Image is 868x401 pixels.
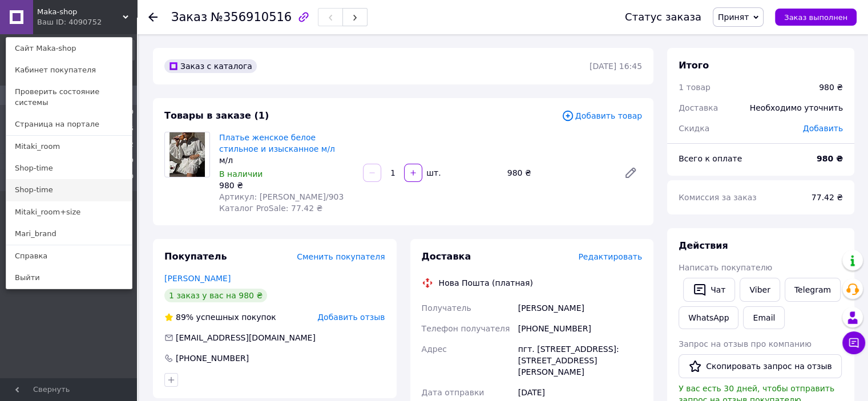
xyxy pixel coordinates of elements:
[562,110,642,122] span: Добавить товар
[817,154,843,163] b: 980 ₴
[175,353,250,364] div: [PHONE_NUMBER]
[679,193,757,202] span: Комиссия за заказ
[297,252,385,261] span: Сменить покупателя
[164,251,227,262] span: Покупатель
[164,59,257,73] div: Заказ с каталога
[516,339,644,382] div: пгт. [STREET_ADDRESS]: [STREET_ADDRESS][PERSON_NAME]
[619,161,642,184] a: Редактировать
[803,124,843,133] span: Добавить
[785,278,841,302] a: Telegram
[422,251,471,262] span: Доставка
[6,223,132,245] a: Mari_brand
[683,278,735,302] button: Чат
[164,110,269,121] span: Товары в заказе (1)
[578,252,642,261] span: Редактировать
[219,133,335,153] a: Платье женское белое стильное и изысканное м/л
[6,59,132,81] a: Кабинет покупателя
[6,38,132,59] a: Сайт Maka-shop
[679,124,709,133] span: Скидка
[169,132,205,177] img: Платье женское белое стильное и изысканное м/л
[842,331,865,354] button: Чат с покупателем
[516,318,644,339] div: [PHONE_NUMBER]
[422,388,485,397] span: Дата отправки
[743,95,850,120] div: Необходимо уточнить
[436,277,536,289] div: Нова Пошта (платная)
[219,192,344,201] span: Артикул: [PERSON_NAME]/903
[37,17,85,27] div: Ваш ID: 4090752
[37,7,123,17] span: Maka-shop
[148,11,158,23] div: Вернуться назад
[503,165,615,181] div: 980 ₴
[679,83,710,92] span: 1 товар
[219,169,263,179] span: В наличии
[718,13,749,22] span: Принят
[6,81,132,113] a: Проверить состояние системы
[6,136,132,157] a: Mitaki_room
[164,274,231,283] a: [PERSON_NAME]
[516,298,644,318] div: [PERSON_NAME]
[740,278,780,302] a: Viber
[176,333,316,342] span: [EMAIL_ADDRESS][DOMAIN_NAME]
[775,9,857,26] button: Заказ выполнен
[625,11,701,23] div: Статус заказа
[6,179,132,201] a: Shop-time
[164,289,267,302] div: 1 заказ у вас на 980 ₴
[819,82,843,93] div: 980 ₴
[164,311,276,323] div: успешных покупок
[317,313,385,322] span: Добавить отзыв
[6,114,132,135] a: Страница на портале
[679,103,718,112] span: Доставка
[422,324,510,333] span: Телефон получателя
[422,303,471,313] span: Получатель
[211,10,292,24] span: №356910516
[6,267,132,289] a: Выйти
[679,154,742,163] span: Всего к оплате
[679,240,728,251] span: Действия
[171,10,207,24] span: Заказ
[219,204,322,213] span: Каталог ProSale: 77.42 ₴
[422,345,447,354] span: Адрес
[679,354,842,378] button: Скопировать запрос на отзыв
[812,193,843,202] span: 77.42 ₴
[423,167,442,179] div: шт.
[219,180,354,191] div: 980 ₴
[176,313,193,322] span: 89%
[219,155,354,166] div: м/л
[679,60,709,71] span: Итого
[6,201,132,223] a: Mitaki_room+size
[6,245,132,267] a: Справка
[784,13,847,22] span: Заказ выполнен
[6,157,132,179] a: Shop-time
[679,339,812,349] span: Запрос на отзыв про компанию
[679,306,738,329] a: WhatsApp
[743,306,785,329] button: Email
[590,62,642,71] time: [DATE] 16:45
[679,263,772,272] span: Написать покупателю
